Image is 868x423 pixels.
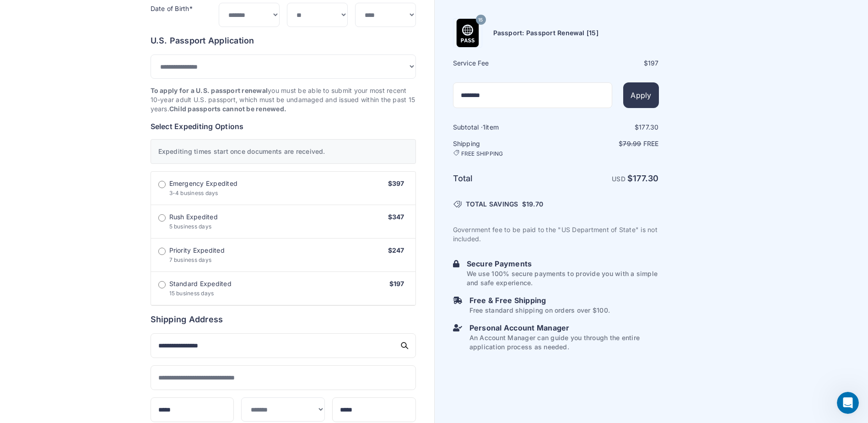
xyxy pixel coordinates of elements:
span: USD [612,175,625,183]
span: $247 [388,246,404,254]
span: Rush Expedited [169,212,218,222]
div: $ [557,123,659,132]
span: 79.99 [623,140,641,147]
span: 15 [478,14,483,26]
h6: Shipping Address [151,313,416,326]
div: $ [557,59,659,68]
h6: U.S. Passport Application [151,34,416,47]
span: Priority Expedited [169,246,225,255]
h6: Passport: Passport Renewal [15] [493,28,598,38]
strong: Child passports cannot be renewed. [169,105,286,113]
div: Expediting times start once documents are received. [151,139,416,164]
p: An Account Manager can guide you through the entire application process as needed. [469,333,659,352]
span: Standard Expedited [169,279,232,288]
span: 5 business days [169,223,212,230]
label: Date of Birth* [151,5,193,12]
span: 15 business days [169,290,214,297]
span: 19.70 [526,200,543,208]
h6: Shipping [453,139,555,157]
span: $397 [388,179,404,187]
span: FREE SHIPPING [461,150,503,157]
strong: To apply for a U.S. passport renewal [151,87,268,94]
p: $ [557,139,659,148]
p: We use 100% secure payments to provide you with a simple and safe experience. [467,269,659,287]
span: Emergency Expedited [169,179,238,188]
span: Free [643,140,659,147]
h6: Free & Free Shipping [469,295,610,306]
p: Free standard shipping on orders over $100. [469,306,610,315]
span: $197 [389,280,404,287]
h6: Personal Account Manager [469,322,659,333]
h6: Select Expediting Options [151,121,416,132]
p: Government fee to be paid to the "US Department of State" is not included. [453,225,659,244]
strong: $ [627,174,659,183]
button: Apply [623,82,658,108]
span: 3-4 business days [169,190,218,196]
span: 177.30 [639,123,658,131]
h6: Subtotal · item [453,123,555,132]
span: TOTAL SAVINGS [466,200,518,209]
span: 7 business days [169,256,212,263]
span: 1 [483,123,485,131]
span: 177.30 [633,174,658,183]
img: Product Name [453,19,482,47]
h6: Total [453,172,555,185]
h6: Secure Payments [467,258,659,269]
span: $347 [388,213,404,221]
span: 197 [648,59,659,67]
h6: Service Fee [453,59,555,68]
p: you must be able to submit your most recent 10-year adult U.S. passport, which must be undamaged ... [151,86,416,114]
span: $ [522,200,543,209]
